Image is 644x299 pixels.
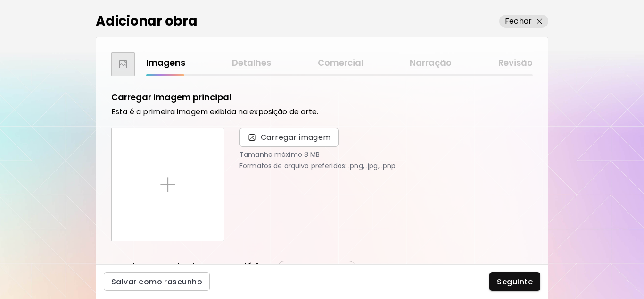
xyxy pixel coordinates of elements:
h6: Esta é a primeira imagem exibida na exposição de arte. [111,107,533,117]
h5: Carregar imagem principal [111,91,231,103]
span: Salvar como rascunho [111,277,202,287]
p: Tamanho máximo 8 MB [239,151,533,158]
button: Salvar como rascunho [104,272,210,291]
span: Carregar imagem [261,132,331,143]
span: Carregar imagem [239,128,339,147]
p: Consultar exemplo [289,263,352,271]
button: Seguinte [489,272,540,291]
p: Formatos de arquivo preferidos: .png, .jpg, .pnp [239,162,533,170]
span: Seguinte [497,277,533,287]
button: Consultar exemplo [278,261,355,273]
img: placeholder [160,177,175,192]
h5: Tem imagens de obras secundárias? [111,260,274,273]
